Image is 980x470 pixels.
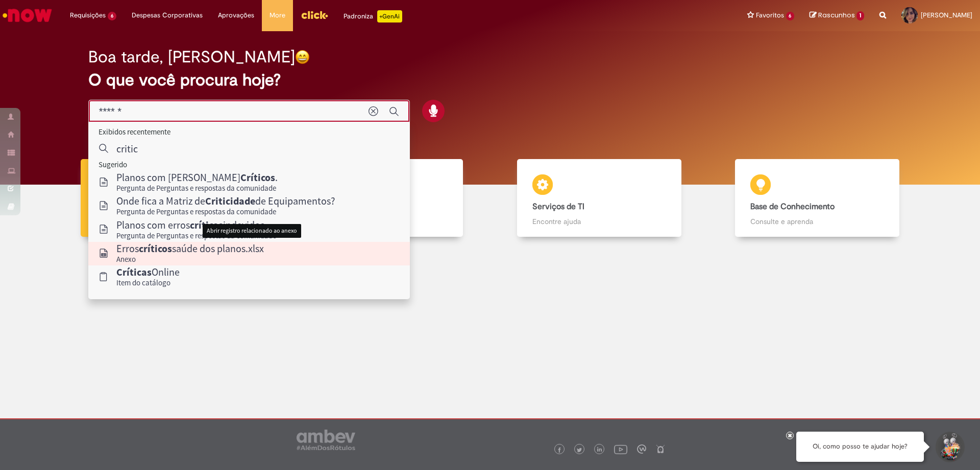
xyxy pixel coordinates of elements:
div: Oi, como posso te ajudar hoje? [796,432,924,462]
img: click_logo_yellow_360x200.png [301,7,328,23]
a: Base de Conhecimento Consulte e aprenda [708,159,927,237]
img: logo_footer_ambev_rotulo_gray.png [297,430,355,450]
b: Base de Conhecimento [750,202,835,212]
img: logo_footer_workplace.png [637,444,646,454]
img: logo_footer_facebook.png [557,447,562,453]
img: ServiceNow [1,5,54,26]
img: logo_footer_linkedin.png [597,447,602,453]
a: Tirar dúvidas Tirar dúvidas com Lupi Assist e Gen Ai [54,159,272,237]
span: 6 [786,12,795,20]
a: Rascunhos [810,11,864,20]
h2: O que você procura hoje? [88,71,892,89]
img: logo_footer_naosei.png [656,444,665,454]
span: Despesas Corporativas [132,10,203,20]
p: Consulte e aprenda [750,216,884,227]
b: Serviços de TI [532,202,584,212]
span: More [269,10,285,20]
span: 6 [108,12,116,20]
img: logo_footer_twitter.png [577,447,582,453]
span: [PERSON_NAME] [921,11,972,19]
a: Serviços de TI Encontre ajuda [490,159,708,237]
span: Rascunhos [818,10,855,20]
img: logo_footer_youtube.png [614,442,627,456]
p: Encontre ajuda [532,216,666,227]
span: Requisições [70,10,106,20]
span: Aprovações [218,10,254,20]
button: Iniciar Conversa de Suporte [934,432,965,462]
p: +GenAi [377,10,402,23]
span: 1 [856,11,864,20]
h2: Boa tarde, [PERSON_NAME] [88,48,295,66]
img: happy-face.png [295,50,310,64]
div: Padroniza [344,10,402,23]
span: Favoritos [756,10,784,20]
